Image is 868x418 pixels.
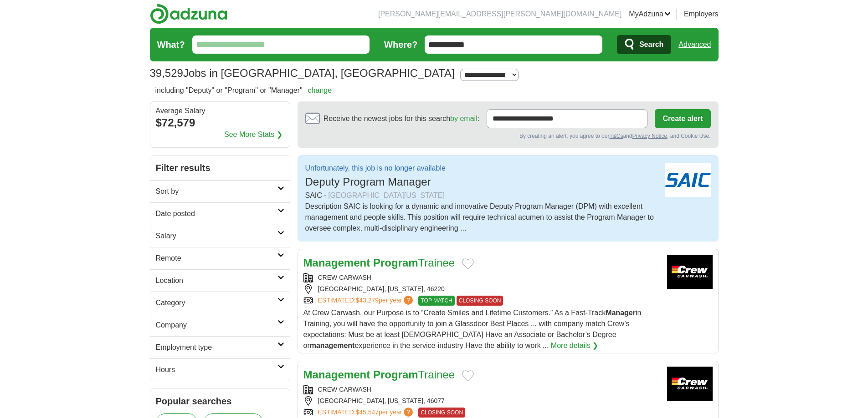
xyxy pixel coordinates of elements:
div: [GEOGRAPHIC_DATA], [US_STATE], 46077 [303,396,660,406]
h2: Date posted [156,208,277,219]
a: See More Stats ❯ [224,129,282,140]
h1: Jobs in [GEOGRAPHIC_DATA], [GEOGRAPHIC_DATA] [150,67,455,79]
span: $45,547 [355,408,379,416]
div: $72,579 [156,115,284,131]
span: At Crew Carwash, our Purpose is to “Create Smiles and Lifetime Customers.” As a Fast-Track in Tra... [303,309,642,349]
img: Adzuna logo [150,4,227,24]
strong: Management [303,368,370,381]
a: change [308,86,332,94]
a: CREW CARWASH [318,274,371,281]
div: Average Salary [156,107,284,115]
a: MyAdzuna [629,9,671,20]
h2: Hours [156,364,277,375]
a: CREW CARWASH [318,386,371,393]
h2: Company [156,320,277,331]
a: Employment type [150,336,290,358]
h2: Filter results [150,156,290,180]
span: TOP MATCH [418,296,454,306]
img: Crew Carwash logo [667,367,713,401]
a: Management ProgramTrainee [303,257,455,269]
label: What? [157,38,185,51]
img: Crew Carwash logo [667,255,713,289]
h2: Remote [156,253,277,264]
span: $43,279 [355,297,379,304]
span: - [324,190,326,201]
a: Location [150,269,290,292]
strong: Management [303,257,370,269]
div: Description SAIC is looking for a dynamic and innovative Deputy Program Manager (DPM) with excell... [305,201,658,234]
h2: Location [156,275,277,286]
strong: Manager [606,309,636,317]
div: SAIC [305,190,658,201]
a: by email [450,115,478,122]
button: Add to favorite jobs [462,370,474,381]
span: Search [639,35,663,54]
a: Company [150,314,290,336]
span: CLOSING SOON [418,408,465,418]
a: More details ❯ [551,340,599,351]
a: Advanced [678,35,711,54]
a: Hours [150,358,290,381]
span: ? [404,296,413,305]
div: By creating an alert, you agree to our and , and Cookie Use. [305,132,711,140]
a: Category [150,292,290,314]
h2: including "Deputy" or "Program" or "Manager" [155,85,332,96]
a: Sort by [150,180,290,202]
div: [GEOGRAPHIC_DATA], [US_STATE], 46220 [303,284,660,294]
h2: Sort by [156,186,277,197]
span: ? [404,408,413,417]
span: 39,529 [150,65,183,81]
label: Where? [384,38,417,51]
span: Deputy Program Manager [305,176,431,188]
a: Management ProgramTrainee [303,368,455,381]
p: Unfortunately, this job is no longer available [305,163,446,174]
h2: Salary [156,231,277,242]
strong: Program [373,368,418,381]
span: Receive the newest jobs for this search : [324,113,479,124]
a: Remote [150,247,290,269]
a: T&Cs [609,133,623,139]
strong: Program [373,257,418,269]
span: CLOSING SOON [457,296,503,306]
a: Salary [150,225,290,247]
a: ESTIMATED:$43,279per year? [318,296,415,306]
button: Create alert [655,109,710,128]
a: Employers [684,9,719,20]
strong: management [310,342,355,349]
h2: Category [156,297,277,308]
div: [GEOGRAPHIC_DATA][US_STATE] [328,190,445,201]
button: Add to favorite jobs [462,258,474,269]
a: Date posted [150,202,290,225]
a: ESTIMATED:$45,547per year? [318,408,415,418]
h2: Employment type [156,342,277,353]
a: Privacy Notice [632,133,667,139]
li: [PERSON_NAME][EMAIL_ADDRESS][PERSON_NAME][DOMAIN_NAME] [378,9,621,20]
img: Direct Employers logo [665,163,711,197]
h2: Popular searches [156,394,284,408]
button: Search [617,35,671,54]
